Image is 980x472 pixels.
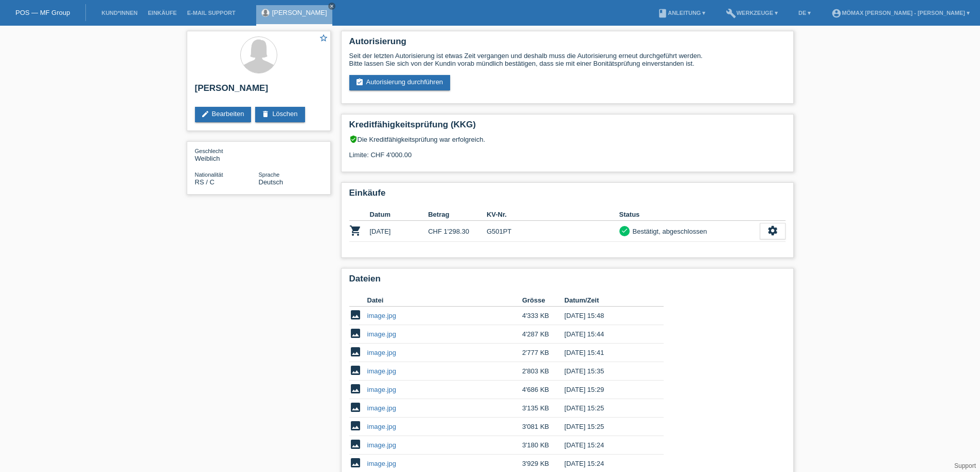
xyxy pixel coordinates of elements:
[826,10,975,16] a: account_circleMömax [PERSON_NAME] - [PERSON_NAME] ▾
[619,209,760,221] th: Status
[367,423,396,430] a: image.jpg
[201,110,209,118] i: edit
[261,110,270,118] i: delete
[657,8,668,18] i: book
[182,10,241,16] a: E-Mail Support
[564,418,649,436] td: [DATE] 15:25
[195,107,252,122] a: editBearbeiten
[195,147,259,162] div: Weiblich
[195,172,223,178] span: Nationalität
[349,420,362,432] i: image
[349,274,786,289] h2: Dateien
[349,364,362,376] i: image
[195,83,323,99] h2: [PERSON_NAME]
[726,8,736,18] i: build
[367,330,396,338] a: image.jpg
[349,327,362,339] i: image
[793,10,816,16] a: DE ▾
[370,221,429,242] td: [DATE]
[652,10,710,16] a: bookAnleitung ▾
[349,135,358,143] i: verified_user
[522,344,564,362] td: 2'777 KB
[522,381,564,399] td: 4'686 KB
[630,226,707,237] div: Bestätigt, abgeschlossen
[367,367,396,375] a: image.jpg
[349,401,362,413] i: image
[831,8,842,18] i: account_circle
[142,10,182,16] a: Einkäufe
[428,209,487,221] th: Betrag
[259,172,280,178] span: Sprache
[259,178,283,186] span: Deutsch
[349,36,786,52] h2: Autorisierung
[319,33,328,44] a: star_border
[767,225,778,236] i: settings
[367,404,396,412] a: image.jpg
[564,344,649,362] td: [DATE] 15:41
[195,178,215,186] span: Serbien / C / 03.08.1991
[370,209,429,221] th: Datum
[564,294,649,307] th: Datum/Zeit
[367,386,396,393] a: image.jpg
[522,362,564,381] td: 2'803 KB
[522,399,564,418] td: 3'135 KB
[564,325,649,344] td: [DATE] 15:44
[195,148,223,154] span: Geschlecht
[349,188,786,203] h2: Einkäufe
[319,33,328,43] i: star_border
[367,312,396,319] a: image.jpg
[522,436,564,455] td: 3'180 KB
[349,309,362,321] i: image
[349,224,362,237] i: POSP00027940
[272,9,327,16] a: [PERSON_NAME]
[367,441,396,449] a: image.jpg
[954,462,976,469] a: Support
[328,3,335,10] a: close
[367,460,396,467] a: image.jpg
[522,418,564,436] td: 3'081 KB
[349,120,786,135] h2: Kreditfähigkeitsprüfung (KKG)
[522,294,564,307] th: Grösse
[487,221,619,242] td: G501PT
[367,349,396,356] a: image.jpg
[721,10,783,16] a: buildWerkzeuge ▾
[349,135,786,166] div: Die Kreditfähigkeitsprüfung war erfolgreich. Limite: CHF 4'000.00
[564,436,649,455] td: [DATE] 15:24
[329,4,334,9] i: close
[349,52,786,67] div: Seit der letzten Autorisierung ist etwas Zeit vergangen und deshalb muss die Autorisierung erneut...
[355,78,364,86] i: assignment_turned_in
[564,381,649,399] td: [DATE] 15:29
[96,10,142,16] a: Kund*innen
[349,75,451,90] a: assignment_turned_inAutorisierung durchführen
[15,9,70,16] a: POS — MF Group
[349,383,362,395] i: image
[428,221,487,242] td: CHF 1'298.30
[349,438,362,450] i: image
[522,325,564,344] td: 4'287 KB
[349,457,362,469] i: image
[564,362,649,381] td: [DATE] 15:35
[522,307,564,325] td: 4'333 KB
[487,209,619,221] th: KV-Nr.
[349,346,362,358] i: image
[367,294,522,307] th: Datei
[621,227,628,234] i: check
[564,307,649,325] td: [DATE] 15:48
[564,399,649,418] td: [DATE] 15:25
[255,107,305,122] a: deleteLöschen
